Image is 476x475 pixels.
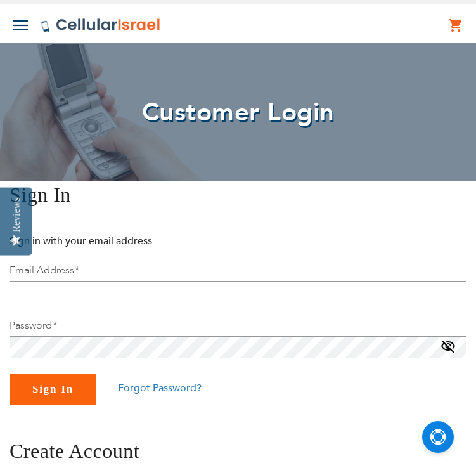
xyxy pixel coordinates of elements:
[41,18,161,33] img: Cellular Israel Logo
[10,263,79,277] label: Email Address
[118,381,202,395] a: Forgot Password?
[11,197,22,232] div: Reviews
[32,383,74,395] span: Sign In
[13,20,28,30] img: Toggle Menu
[10,281,466,303] input: Email
[10,234,266,248] p: Sign in with your email address
[10,318,56,332] label: Password
[10,374,96,405] button: Sign In
[10,439,139,462] span: Create Account
[142,95,335,130] span: Customer Login
[10,183,71,206] span: Sign In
